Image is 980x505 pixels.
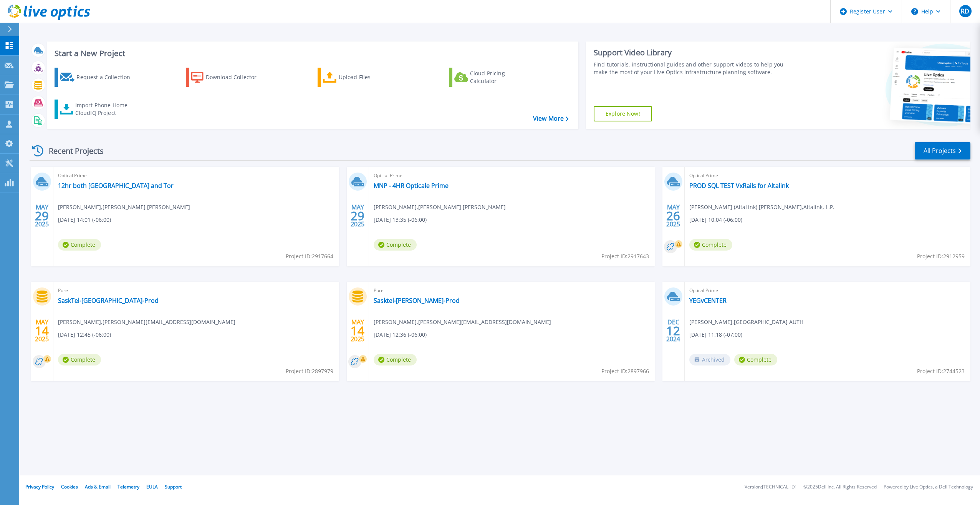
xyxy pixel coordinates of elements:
[61,483,78,490] a: Cookies
[58,297,159,304] a: SaskTel-[GEOGRAPHIC_DATA]-Prod
[35,213,49,219] span: 29
[35,202,49,230] div: MAY 2025
[165,483,182,490] a: Support
[58,171,334,180] span: Optical Prime
[351,213,364,219] span: 29
[803,485,877,490] li: © 2025 Dell Inc. All Rights Reserved
[689,203,834,211] span: [PERSON_NAME] (AltaLink) [PERSON_NAME] , Altalink, L.P.
[350,202,365,230] div: MAY 2025
[533,115,569,122] a: View More
[961,8,969,14] span: RD
[884,485,973,490] li: Powered by Live Optics, a Dell Technology
[206,70,267,85] div: Download Collector
[58,216,111,224] span: [DATE] 14:01 (-06:00)
[58,203,190,211] span: [PERSON_NAME] , [PERSON_NAME] [PERSON_NAME]
[85,483,111,490] a: Ads & Email
[286,252,333,261] span: Project ID: 2917664
[689,216,742,224] span: [DATE] 10:04 (-06:00)
[76,70,138,85] div: Request a Collection
[118,483,139,490] a: Telemetry
[374,171,650,180] span: Optical Prime
[594,48,792,58] div: Support Video Library
[689,318,803,326] span: [PERSON_NAME] , [GEOGRAPHIC_DATA] AUTH
[30,141,114,160] div: Recent Projects
[55,68,140,87] a: Request a Collection
[374,331,427,339] span: [DATE] 12:36 (-06:00)
[58,239,101,251] span: Complete
[470,70,531,85] div: Cloud Pricing Calculator
[35,327,49,334] span: 14
[374,354,417,365] span: Complete
[35,317,49,345] div: MAY 2025
[374,203,506,211] span: [PERSON_NAME] , [PERSON_NAME] [PERSON_NAME]
[58,182,174,189] a: 12hr both [GEOGRAPHIC_DATA] and Tor
[915,142,970,159] a: All Projects
[58,331,111,339] span: [DATE] 12:45 (-06:00)
[146,483,158,490] a: EULA
[58,354,101,365] span: Complete
[318,68,403,87] a: Upload Files
[666,327,680,334] span: 12
[734,354,777,365] span: Complete
[917,252,965,261] span: Project ID: 2912959
[374,286,650,295] span: Pure
[55,49,568,58] h3: Start a New Project
[449,68,535,87] a: Cloud Pricing Calculator
[689,239,732,251] span: Complete
[689,354,730,365] span: Archived
[374,297,460,304] a: Sasktel-[PERSON_NAME]-Prod
[689,297,727,304] a: YEGvCENTER
[351,327,364,334] span: 14
[339,70,400,85] div: Upload Files
[601,252,649,261] span: Project ID: 2917643
[666,213,680,219] span: 26
[594,61,792,76] div: Find tutorials, instructional guides and other support videos to help you make the most of your L...
[666,317,680,345] div: DEC 2024
[689,182,789,189] a: PROD SQL TEST VxRails for Altalink
[374,182,449,189] a: MNP - 4HR Opticale Prime
[58,318,235,326] span: [PERSON_NAME] , [PERSON_NAME][EMAIL_ADDRESS][DOMAIN_NAME]
[286,367,333,375] span: Project ID: 2897979
[689,331,742,339] span: [DATE] 11:18 (-07:00)
[374,216,427,224] span: [DATE] 13:35 (-06:00)
[689,171,966,180] span: Optical Prime
[374,318,551,326] span: [PERSON_NAME] , [PERSON_NAME][EMAIL_ADDRESS][DOMAIN_NAME]
[75,101,135,117] div: Import Phone Home CloudIQ Project
[666,202,680,230] div: MAY 2025
[186,68,271,87] a: Download Collector
[594,106,652,121] a: Explore Now!
[58,286,334,295] span: Pure
[745,485,796,490] li: Version: [TECHNICAL_ID]
[25,483,54,490] a: Privacy Policy
[601,367,649,375] span: Project ID: 2897966
[689,286,966,295] span: Optical Prime
[350,317,365,345] div: MAY 2025
[917,367,965,375] span: Project ID: 2744523
[374,239,417,251] span: Complete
